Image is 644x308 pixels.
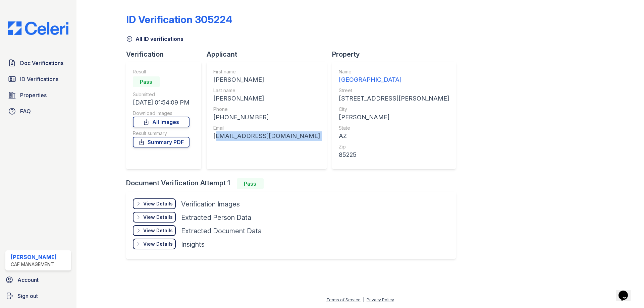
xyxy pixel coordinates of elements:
div: Zip [339,143,449,150]
a: Properties [5,88,71,102]
div: Pass [133,76,160,87]
a: ID Verifications [5,72,71,86]
a: Doc Verifications [5,56,71,70]
div: Name [339,68,449,75]
a: FAQ [5,105,71,118]
a: Summary PDF [133,137,190,147]
div: Extracted Document Data [181,226,262,236]
div: [PERSON_NAME] [213,94,320,103]
div: Street [339,87,449,94]
div: Verification [126,50,207,59]
a: All Images [133,117,190,127]
div: [PHONE_NUMBER] [213,113,320,122]
div: AZ [339,131,449,141]
a: Privacy Policy [367,297,394,302]
div: Result summary [133,130,190,137]
div: Applicant [207,50,332,59]
div: Extracted Person Data [181,213,251,222]
div: CAF Management [11,261,57,268]
div: Verification Images [181,199,240,209]
img: CE_Logo_Blue-a8612792a0a2168367f1c8372b55b34899dd931a85d93a1a3d3e32e68fde9ad4.png [3,21,74,35]
div: View Details [143,214,173,221]
span: Sign out [17,292,38,300]
div: Property [332,50,461,59]
div: Phone [213,106,320,113]
span: FAQ [20,107,31,115]
div: [EMAIL_ADDRESS][DOMAIN_NAME] [213,131,320,141]
div: 85225 [339,150,449,160]
span: Doc Verifications [20,59,63,67]
div: Email [213,125,320,131]
a: All ID verifications [126,35,183,43]
span: Properties [20,91,47,99]
div: [PERSON_NAME] [11,253,57,261]
a: Name [GEOGRAPHIC_DATA] [339,68,449,84]
div: Pass [237,178,264,189]
div: Download Images [133,110,190,117]
iframe: chat widget [616,281,637,301]
div: [STREET_ADDRESS][PERSON_NAME] [339,94,449,103]
div: State [339,125,449,131]
div: [DATE] 01:54:09 PM [133,98,190,107]
a: Terms of Service [326,297,361,302]
div: Insights [181,240,205,249]
div: [PERSON_NAME] [339,113,449,122]
div: Result [133,68,190,75]
div: City [339,106,449,113]
div: View Details [143,200,173,207]
div: ID Verification 305224 [126,13,232,25]
div: [PERSON_NAME] [213,75,320,84]
div: Document Verification Attempt 1 [126,178,461,189]
div: View Details [143,227,173,234]
a: Account [3,273,74,287]
div: View Details [143,241,173,247]
div: | [363,297,364,302]
a: Sign out [3,289,74,303]
div: First name [213,68,320,75]
div: Last name [213,87,320,94]
span: Account [17,276,39,284]
div: [GEOGRAPHIC_DATA] [339,75,449,84]
span: ID Verifications [20,75,58,83]
div: Submitted [133,91,190,98]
